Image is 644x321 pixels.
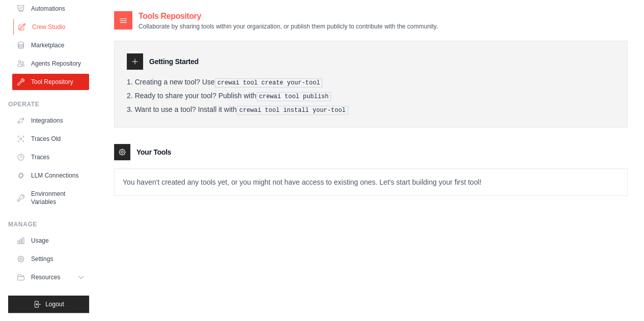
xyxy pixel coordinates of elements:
a: Integrations [12,112,89,129]
div: Manage [8,220,89,228]
a: Tool Repository [12,74,89,90]
h2: Tools Repository [138,10,438,22]
button: Resources [12,269,89,285]
pre: crewai tool create your-tool [215,78,323,87]
a: Traces Old [12,131,89,147]
pre: crewai tool install your-tool [237,106,348,115]
div: Operate [8,100,89,108]
a: Automations [12,1,89,17]
a: Usage [12,232,89,249]
span: Logout [45,300,64,308]
h3: Getting Started [149,56,199,67]
p: Collaborate by sharing tools within your organization, or publish them publicly to contribute wit... [138,22,438,31]
h3: Your Tools [136,147,171,157]
button: Logout [8,296,89,313]
pre: crewai tool publish [257,92,331,101]
li: Creating a new tool? Use [127,78,615,87]
p: You haven't created any tools yet, or you might not have access to existing ones. Let's start bui... [115,169,627,195]
li: Want to use a tool? Install it with [127,105,615,115]
a: Environment Variables [12,186,89,210]
li: Ready to share your tool? Publish with [127,92,615,101]
span: Resources [31,273,60,281]
a: LLM Connections [12,167,89,184]
a: Marketplace [12,37,89,53]
a: Traces [12,149,89,165]
a: Agents Repository [12,55,89,72]
a: Crew Studio [13,19,90,35]
a: Settings [12,251,89,267]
